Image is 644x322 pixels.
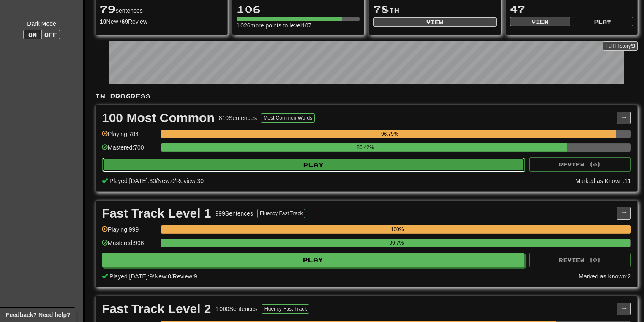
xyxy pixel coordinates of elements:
div: 1 026 more points to level 107 [237,21,360,30]
div: 100 Most Common [102,112,215,124]
div: 47 [510,4,633,14]
button: View [510,17,570,26]
span: / [153,273,154,280]
div: New / Review [100,17,223,26]
button: Fluency Fast Track [257,209,305,218]
span: 78 [373,3,389,15]
span: New: 0 [158,177,175,184]
button: Play [102,253,524,267]
button: Review (0) [529,253,631,267]
strong: 69 [121,18,128,25]
div: Fast Track Level 1 [102,207,211,220]
span: 79 [100,3,116,15]
span: Review: 30 [176,177,204,184]
div: Mastered: 996 [102,239,157,253]
div: Dark Mode [6,19,77,28]
div: Fast Track Level 2 [102,303,211,315]
div: th [373,4,497,15]
span: Review: 9 [173,273,197,280]
div: 1 000 Sentences [216,305,257,313]
div: Marked as Known: 2 [579,272,631,281]
button: Review (0) [529,157,631,172]
button: Most Common Words [261,113,315,123]
span: / [171,273,173,280]
button: View [373,17,497,27]
div: Playing: 999 [102,225,157,239]
div: 100% [164,225,631,234]
div: Mastered: 700 [102,143,157,157]
div: Playing: 784 [102,130,157,144]
button: Play [102,158,525,172]
div: 999 Sentences [216,209,254,218]
div: Marked as Known: 11 [575,177,631,185]
span: Played [DATE]: 30 [109,177,156,184]
span: Open feedback widget [6,311,70,319]
p: In Progress [95,92,638,101]
div: sentences [100,4,223,15]
button: Fluency Fast Track [262,304,309,314]
button: On [23,30,42,39]
div: 106 [237,4,360,14]
div: 810 Sentences [219,114,257,122]
button: Play [573,17,633,26]
div: 99.7% [164,239,629,247]
span: / [175,177,176,184]
a: Full History [603,41,638,51]
div: 96.79% [164,130,616,138]
span: / [156,177,158,184]
div: 86.42% [164,143,567,152]
button: Off [41,30,60,39]
span: New: 0 [154,273,171,280]
span: Played [DATE]: 9 [109,273,153,280]
strong: 10 [100,18,106,25]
